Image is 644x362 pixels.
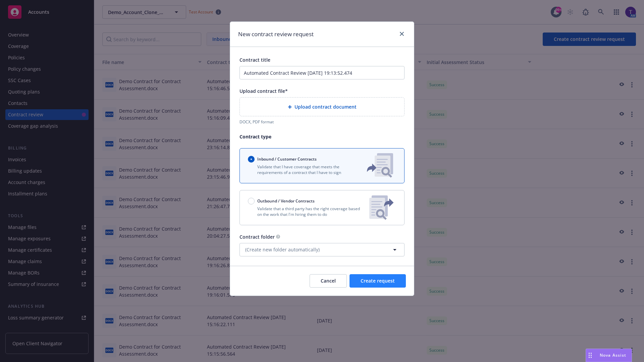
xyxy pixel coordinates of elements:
[239,148,405,183] button: Inbound / Customer ContractsValidate that I have coverage that meets the requirements of a contra...
[238,30,314,39] h1: New contract review request
[239,97,405,116] div: Upload contract document
[586,349,594,362] div: Drag to move
[239,57,270,63] span: Contract title
[350,274,406,288] button: Create request
[248,156,255,163] input: Inbound / Customer Contracts
[239,190,405,225] button: Outbound / Vendor ContractsValidate that a third party has the right coverage based on the work t...
[239,243,405,256] button: (Create new folder automatically)
[248,198,255,204] input: Outbound / Vendor Contracts
[586,349,632,362] button: Nova Assist
[398,30,406,38] a: close
[294,103,357,110] span: Upload contract document
[361,278,395,284] span: Create request
[245,246,320,253] span: (Create new folder automatically)
[600,352,626,358] span: Nova Assist
[239,119,405,125] div: DOCX, PDF format
[310,274,347,288] button: Cancel
[239,234,275,240] span: Contract folder
[239,66,405,79] input: Enter a title for this contract
[248,206,364,217] p: Validate that a third party has the right coverage based on the work that I'm hiring them to do
[321,278,336,284] span: Cancel
[239,88,288,94] span: Upload contract file*
[257,156,317,162] span: Inbound / Customer Contracts
[239,133,405,140] p: Contract type
[257,198,315,204] span: Outbound / Vendor Contracts
[248,164,356,175] p: Validate that I have coverage that meets the requirements of a contract that I have to sign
